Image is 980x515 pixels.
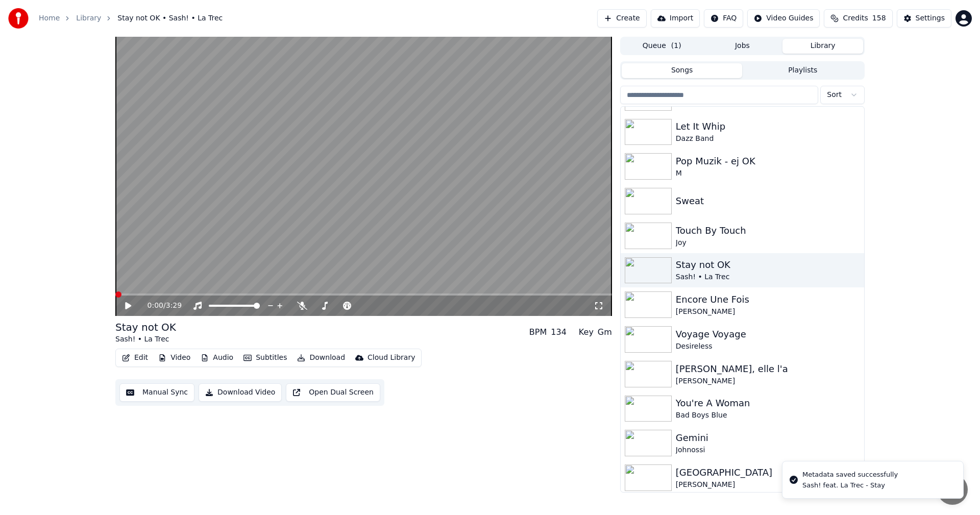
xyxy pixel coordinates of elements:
button: Library [782,39,863,54]
div: Sash! • La Trec [676,272,860,282]
div: Metadata saved successfully [802,470,898,480]
button: Open Dual Screen [286,383,380,402]
span: 0:00 [148,301,163,311]
div: M [676,168,860,179]
button: Subtitles [239,351,291,365]
div: Sweat [676,194,860,208]
button: Video Guides [747,9,820,28]
div: Encore Une Fois [676,292,860,307]
div: BPM [529,326,547,338]
button: Credits158 [824,9,892,28]
div: [GEOGRAPHIC_DATA] [676,465,860,480]
div: Desireless [676,341,860,352]
span: Credits [843,13,868,23]
div: Cloud Library [367,353,415,363]
div: [PERSON_NAME] [676,480,860,490]
div: [PERSON_NAME] [676,307,860,317]
div: Voyage Voyage [676,327,860,341]
button: Jobs [702,39,783,54]
button: Download [293,351,349,365]
button: Edit [118,351,152,365]
button: Settings [897,9,951,28]
div: Touch By Touch [676,224,860,238]
div: Dazz Band [676,134,860,144]
button: Video [154,351,194,365]
div: Key [579,326,594,338]
button: Manual Sync [119,383,194,402]
div: Settings [916,13,945,23]
div: Let It Whip [676,119,860,134]
div: Stay not OK [676,258,860,272]
div: Joy [676,238,860,248]
button: Download Video [199,383,282,402]
span: Sort [827,90,842,100]
span: ( 1 ) [671,41,681,51]
div: Stay not OK [115,320,176,334]
button: Create [597,9,647,28]
div: Gemini [676,431,860,445]
nav: breadcrumb [39,13,223,23]
div: / [148,301,172,311]
div: Sash! • La Trec [115,334,176,345]
img: youka [8,8,29,29]
button: Songs [622,63,743,78]
div: Johnossi [676,445,860,455]
div: Bad Boys Blue [676,410,860,421]
div: [PERSON_NAME], elle l'a [676,362,860,376]
button: Queue [622,39,702,54]
a: Library [76,13,101,23]
span: 3:29 [166,301,182,311]
div: [PERSON_NAME] [676,376,860,386]
a: Home [39,13,60,23]
button: Audio [197,351,237,365]
button: FAQ [704,9,743,28]
span: 158 [872,13,886,23]
div: Gm [598,326,612,338]
div: Sash! feat. La Trec - Stay [802,481,898,490]
div: You're A Woman [676,396,860,410]
button: Import [651,9,700,28]
span: Stay not OK • Sash! • La Trec [117,13,223,23]
div: 134 [551,326,567,338]
div: Pop Muzik - ej OK [676,154,860,168]
button: Playlists [742,63,863,78]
